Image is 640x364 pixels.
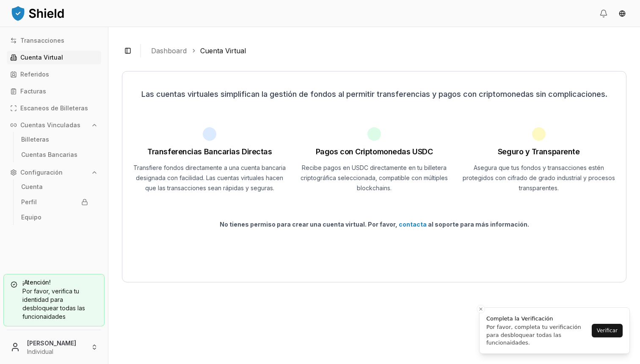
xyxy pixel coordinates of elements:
[27,348,84,356] p: Individual
[3,274,105,326] a: ¡Atención!Por favor, verifica tu identidad para desbloquear todas las funcionaidades
[7,101,101,115] a: Escaneos de Billeteras
[27,339,84,348] p: [PERSON_NAME]
[18,133,91,146] a: Billeteras
[7,166,101,179] button: Configuración
[498,146,580,158] h1: Seguro y Transparente
[18,180,91,194] a: Cuenta
[11,279,97,285] h5: ¡Atención!
[7,118,101,132] button: Cuentas Vinculadas
[132,88,616,100] p: Las cuentas virtuales simplifican la gestión de fondos al permitir transferencias y pagos con cri...
[220,221,399,228] span: No tienes permiso para crear una cuenta virtual. Por favor,
[20,55,63,60] p: Cuenta Virtual
[477,305,485,313] button: Close toast
[20,105,88,111] p: Escaneos de Billeteras
[7,34,101,47] a: Transacciones
[7,68,101,81] a: Referidos
[486,315,589,323] div: Completa la Verificación
[21,184,43,190] p: Cuenta
[316,146,433,158] h1: Pagos con Criptomonedas USDC
[20,88,46,94] p: Facturas
[399,221,427,228] a: contacta
[20,122,80,128] p: Cuentas Vinculadas
[18,211,91,224] a: Equipo
[147,146,272,158] h1: Transferencias Bancarias Directas
[297,163,452,193] p: Recibe pagos en USDC directamente en tu billetera criptográfica seleccionada, compatible con múlt...
[11,287,97,321] div: Por favor, verifica tu identidad para desbloquear todas las funcionaidades
[200,46,246,56] a: Cuenta Virtual
[21,199,37,205] p: Perfil
[7,51,101,64] a: Cuenta Virtual
[132,163,287,193] p: Transfiere fondos directamente a una cuenta bancaria designada con facilidad. Las cuentas virtual...
[18,195,91,209] a: Perfil
[151,46,620,56] nav: breadcrumb
[20,38,64,44] p: Transacciones
[461,163,616,193] p: Asegura que tus fondos y transacciones estén protegidos con cifrado de grado industrial y proceso...
[427,221,529,228] span: al soporte para más información.
[151,46,187,56] a: Dashboard
[21,137,49,142] p: Billeteras
[7,85,101,98] a: Facturas
[18,148,91,161] a: Cuentas Bancarias
[21,152,77,158] p: Cuentas Bancarias
[10,5,65,22] img: ShieldPay Logo
[20,71,49,77] p: Referidos
[3,334,105,361] button: [PERSON_NAME]Individual
[20,170,63,175] p: Configuración
[592,324,623,337] button: Verificar
[21,214,41,220] p: Equipo
[486,323,589,347] div: Por favor, completa tu verificación para desbloquear todas las funcionaidades.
